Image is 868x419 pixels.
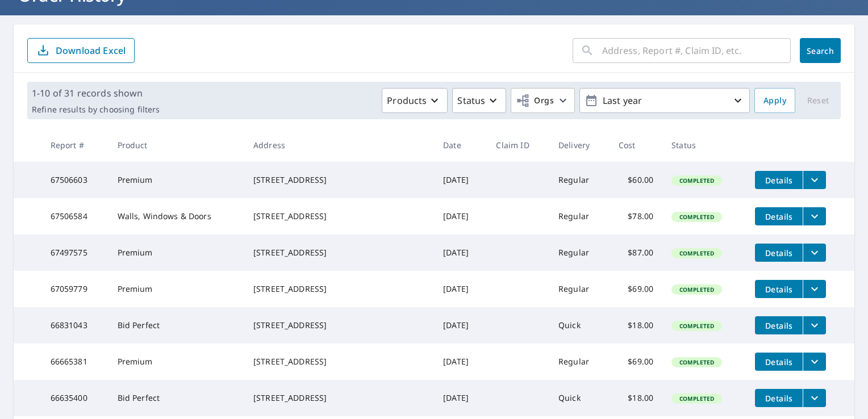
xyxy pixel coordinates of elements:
td: $78.00 [610,198,662,234]
span: Completed [673,358,721,366]
span: Completed [673,213,721,221]
button: detailsBtn-66665381 [755,353,803,371]
td: Premium [108,234,244,271]
button: Orgs [511,88,575,113]
td: [DATE] [434,234,487,271]
td: Quick [549,307,610,343]
span: Details [762,211,796,222]
th: Cost [610,128,662,162]
td: Regular [549,271,610,307]
td: Regular [549,343,610,380]
td: Quick [549,380,610,416]
div: [STREET_ADDRESS] [253,392,425,404]
td: $69.00 [610,271,662,307]
td: 67506603 [41,162,108,198]
td: [DATE] [434,271,487,307]
button: filesDropdownBtn-67506584 [803,207,826,225]
td: $18.00 [610,307,662,343]
span: Completed [673,395,721,403]
td: Bid Perfect [108,380,244,416]
span: Completed [673,249,721,257]
button: Download Excel [27,38,135,63]
p: 1-10 of 31 records shown [32,86,160,100]
th: Date [434,128,487,162]
div: [STREET_ADDRESS] [253,211,425,222]
th: Claim ID [487,128,549,162]
p: Products [387,94,427,107]
div: [STREET_ADDRESS] [253,247,425,258]
p: Download Excel [56,44,126,57]
button: detailsBtn-67506603 [755,171,803,189]
td: 66665381 [41,343,108,380]
span: Details [762,393,796,404]
button: filesDropdownBtn-66831043 [803,316,826,334]
td: Walls, Windows & Doors [108,198,244,234]
td: $87.00 [610,234,662,271]
span: Completed [673,177,721,185]
button: filesDropdownBtn-67506603 [803,171,826,189]
p: Status [457,94,485,107]
td: $69.00 [610,343,662,380]
th: Status [662,128,746,162]
th: Address [244,128,434,162]
span: Details [762,248,796,258]
td: $18.00 [610,380,662,416]
td: Premium [108,343,244,380]
div: [STREET_ADDRESS] [253,356,425,367]
td: Regular [549,234,610,271]
div: [STREET_ADDRESS] [253,174,425,186]
td: Regular [549,198,610,234]
p: Refine results by choosing filters [32,104,160,115]
td: [DATE] [434,162,487,198]
th: Report # [41,128,108,162]
button: filesDropdownBtn-66635400 [803,389,826,407]
span: Search [809,45,832,56]
button: Apply [754,88,795,113]
th: Product [108,128,244,162]
button: Status [452,88,506,113]
button: detailsBtn-67059779 [755,280,803,298]
button: Search [800,38,841,63]
th: Delivery [549,128,610,162]
td: [DATE] [434,198,487,234]
td: Premium [108,271,244,307]
span: Details [762,175,796,186]
td: 67059779 [41,271,108,307]
span: Orgs [516,94,554,108]
span: Details [762,357,796,367]
span: Details [762,284,796,295]
button: detailsBtn-67506584 [755,207,803,225]
button: detailsBtn-67497575 [755,244,803,262]
td: [DATE] [434,307,487,343]
td: $60.00 [610,162,662,198]
button: filesDropdownBtn-67059779 [803,280,826,298]
td: Premium [108,162,244,198]
input: Address, Report #, Claim ID, etc. [602,35,791,66]
span: Completed [673,286,721,294]
td: 67506584 [41,198,108,234]
button: Products [382,88,448,113]
button: filesDropdownBtn-67497575 [803,244,826,262]
td: 67497575 [41,234,108,271]
span: Completed [673,322,721,330]
p: Last year [598,91,731,111]
td: [DATE] [434,380,487,416]
td: [DATE] [434,343,487,380]
button: Last year [579,88,750,113]
td: 66831043 [41,307,108,343]
td: Regular [549,162,610,198]
td: 66635400 [41,380,108,416]
div: [STREET_ADDRESS] [253,320,425,331]
button: detailsBtn-66635400 [755,389,803,407]
span: Apply [763,94,786,108]
span: Details [762,320,796,331]
td: Bid Perfect [108,307,244,343]
div: [STREET_ADDRESS] [253,283,425,295]
button: filesDropdownBtn-66665381 [803,353,826,371]
button: detailsBtn-66831043 [755,316,803,334]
